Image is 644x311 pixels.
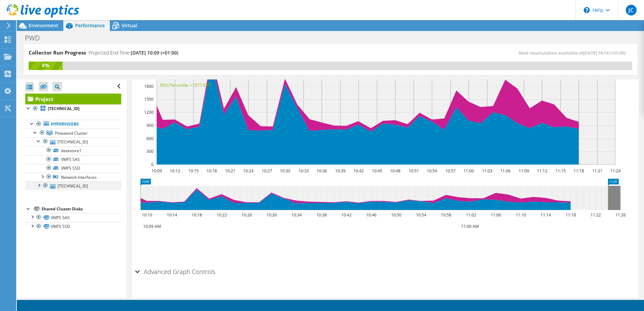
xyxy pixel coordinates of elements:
text: 11:18 [565,212,576,218]
text: 10:21 [225,168,235,174]
span: Virtual [122,22,137,29]
text: 10:34 [291,212,301,218]
b: [TECHNICAL_ID] [48,106,79,111]
a: Network Interfaces [25,173,121,181]
a: [TECHNICAL_ID] [25,104,121,113]
a: VMFS SSD [25,164,121,173]
text: 10:48 [390,168,400,174]
text: 11:06 [490,212,501,218]
text: 11:24 [610,168,620,174]
a: Hypervisors [25,120,121,129]
a: [TECHNICAL_ID] [25,181,121,190]
text: 10:51 [408,168,419,174]
a: datastore1 [25,146,121,155]
text: 10:22 [216,212,227,218]
text: 300 [147,148,154,154]
text: 10:57 [445,168,455,174]
text: 10:42 [341,212,351,218]
h4: Projected End Time: [89,49,178,57]
a: VMFS SAS [25,155,121,164]
span: Next recalculation available at [519,50,629,56]
text: 11:26 [615,212,625,218]
text: 11:00 [463,168,474,174]
text: 10:18 [191,212,202,218]
text: 10:10 [141,212,152,218]
text: 10:45 [372,168,382,174]
text: 11:12 [537,168,547,174]
text: 10:30 [280,168,290,174]
svg: \n [584,7,590,13]
h2: Advanced Graph Controls [135,265,215,278]
a: Pinewood Cluster [25,129,121,137]
text: 10:42 [353,168,363,174]
text: 10:27 [261,168,272,174]
text: 10:30 [266,212,277,218]
text: 1800 [144,83,154,89]
a: [TECHNICAL_ID] [25,137,121,146]
text: 11:14 [540,212,551,218]
text: 10:46 [366,212,376,218]
text: 10:54 [426,168,437,174]
a: VMFS SAS [25,213,121,222]
text: 10:24 [243,168,253,174]
text: 10:14 [166,212,177,218]
text: 10:18 [206,168,217,174]
text: 1500 [144,96,154,102]
text: 11:09 [518,168,529,174]
text: 11:22 [590,212,601,218]
a: VMFS SSD [25,222,121,231]
span: [DATE] 10:09 (+01:00) [131,49,178,56]
span: JC [626,5,637,15]
text: 11:10 [515,212,526,218]
span: Pinewood Cluster [55,130,88,136]
text: 10:09 [151,168,162,174]
text: 10:38 [316,212,326,218]
text: 900 [147,123,154,128]
h1: PWD [22,34,50,42]
text: 11:15 [555,168,566,174]
text: 10:15 [188,168,198,174]
text: 10:33 [298,168,309,174]
text: 1200 [144,109,154,115]
text: 11:03 [482,168,492,174]
text: 11:02 [465,212,476,218]
text: 0 [151,162,154,167]
span: Environment [29,22,58,29]
text: 10:36 [316,168,327,174]
text: 95th Percentile = 1977 IOPS [160,82,212,88]
text: 10:26 [241,212,252,218]
text: 10:54 [416,212,426,218]
text: 10:39 [335,168,345,174]
div: 6% [29,62,63,69]
span: [DATE] 19:14 (+01:00) [583,50,625,56]
text: 600 [147,136,154,141]
text: 11:21 [592,168,602,174]
span: Performance [75,22,105,29]
text: 11:06 [500,168,510,174]
a: Project [25,94,121,104]
text: 10:12 [169,168,180,174]
div: Shared Cluster Disks [41,205,121,213]
text: 10:50 [391,212,401,218]
text: 11:18 [573,168,584,174]
text: 10:58 [441,212,451,218]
